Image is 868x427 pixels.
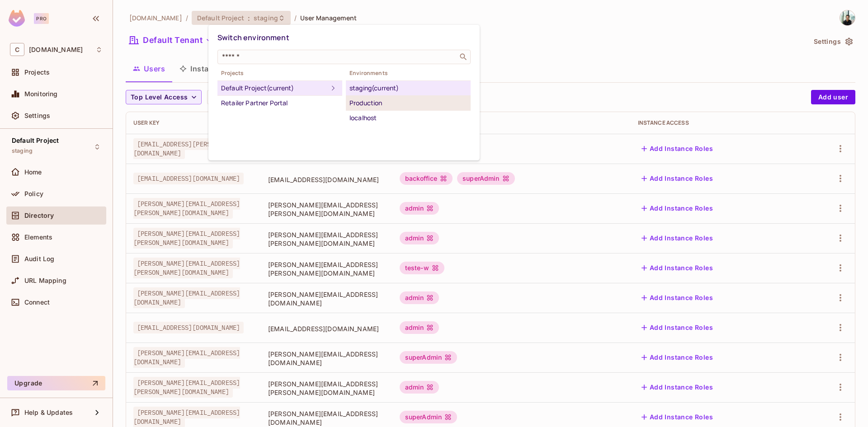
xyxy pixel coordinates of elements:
[349,98,467,108] div: Production
[349,83,467,94] div: staging (current)
[217,33,289,42] span: Switch environment
[349,113,467,123] div: localhost
[346,70,471,77] span: Environments
[221,98,339,108] div: Retailer Partner Portal
[217,70,342,77] span: Projects
[221,83,328,94] div: Default Project (current)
